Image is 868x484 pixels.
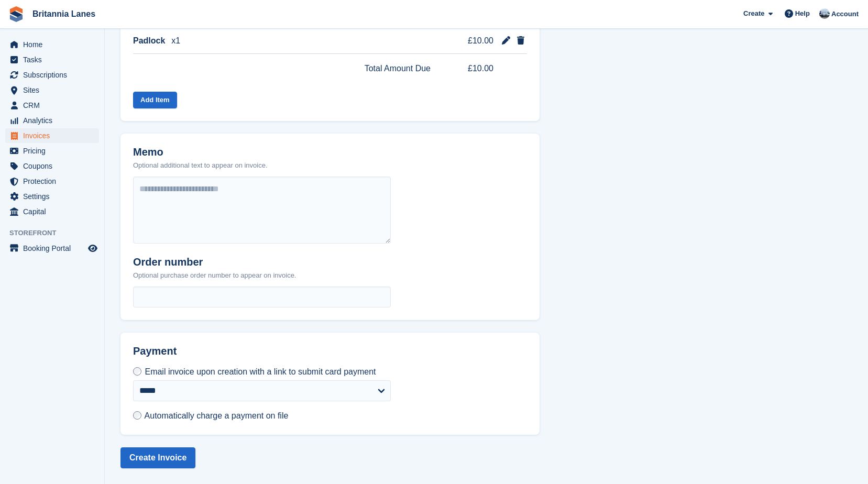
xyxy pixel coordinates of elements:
a: menu [5,159,99,173]
span: Analytics [23,113,86,128]
a: Preview store [86,242,99,255]
h2: Payment [133,345,391,366]
button: Add Item [133,92,177,109]
span: Invoices [23,128,86,143]
a: menu [5,144,99,158]
span: Booking Portal [23,241,86,256]
span: Pricing [23,144,86,158]
a: menu [5,98,99,113]
span: Sites [23,83,86,97]
span: Help [795,8,810,19]
h2: Order number [133,256,296,268]
a: menu [5,37,99,52]
a: menu [5,174,99,189]
a: menu [5,241,99,256]
span: £10.00 [454,62,493,75]
span: £10.00 [454,35,493,47]
span: Home [23,37,86,52]
span: Email invoice upon creation with a link to submit card payment [145,367,376,376]
button: Create Invoice [120,447,195,468]
img: John Millership [819,8,830,19]
a: menu [5,128,99,143]
a: menu [5,83,99,97]
span: Padlock [133,35,165,47]
p: Optional purchase order number to appear on invoice. [133,270,296,281]
a: menu [5,52,99,67]
a: menu [5,189,99,204]
span: Total Amount Due [365,62,431,75]
span: Coupons [23,159,86,173]
a: menu [5,204,99,219]
span: Settings [23,189,86,204]
h2: Memo [133,146,268,158]
a: Britannia Lanes [28,5,100,23]
span: Storefront [9,228,104,238]
img: stora-icon-8386f47178a22dfd0bd8f6a31ec36ba5ce8667c1dd55bd0f319d3a0aa187defe.svg [8,6,24,22]
span: Subscriptions [23,68,86,82]
span: Protection [23,174,86,189]
span: Capital [23,204,86,219]
span: x1 [171,35,180,47]
input: Email invoice upon creation with a link to submit card payment [133,367,141,376]
p: Optional additional text to appear on invoice. [133,160,268,171]
span: Create [743,8,764,19]
span: Automatically charge a payment on file [145,411,289,420]
span: Account [831,9,859,19]
a: menu [5,113,99,128]
span: Tasks [23,52,86,67]
input: Automatically charge a payment on file [133,411,141,420]
a: menu [5,68,99,82]
span: CRM [23,98,86,113]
